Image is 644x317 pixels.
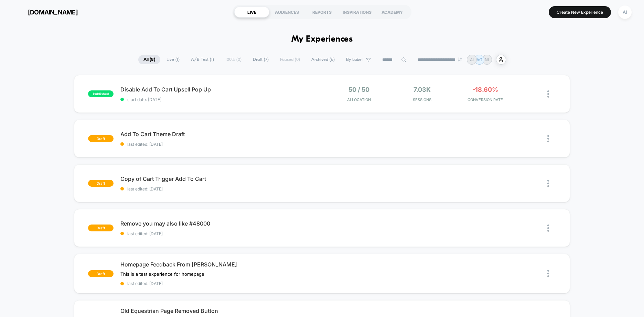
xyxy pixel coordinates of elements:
[472,86,498,93] span: -18.60%
[120,271,204,277] span: This is a test experience for homepage
[120,281,322,286] span: last edited: [DATE]
[10,7,80,18] button: [DOMAIN_NAME]
[120,97,322,102] span: start date: [DATE]
[248,55,274,64] span: Draft ( 7 )
[186,55,219,64] span: A/B Test ( 1 )
[120,86,322,93] span: Disable Add To Cart Upsell Pop Up
[547,135,549,142] img: close
[269,7,304,18] div: AUDIENCES
[348,86,369,93] span: 50 / 50
[120,142,322,147] span: last edited: [DATE]
[549,6,611,18] button: Create New Experience
[28,9,78,16] span: [DOMAIN_NAME]
[470,57,474,62] p: AI
[618,6,632,19] div: AI
[346,57,363,62] span: By Label
[455,97,515,102] span: CONVERSION RATE
[120,220,322,227] span: Remove you may also like #48000
[414,86,431,93] span: 7.03k
[547,270,549,277] img: close
[120,261,322,268] span: Homepage Feedback From [PERSON_NAME]
[88,135,114,142] span: draft
[547,180,549,187] img: close
[88,90,114,97] span: published
[120,186,322,192] span: last edited: [DATE]
[458,57,462,62] img: end
[392,97,452,102] span: Sessions
[485,57,489,62] p: NI
[88,180,114,187] span: draft
[306,55,340,64] span: Archived ( 6 )
[304,7,340,18] div: REPORTS
[234,7,269,18] div: LIVE
[120,231,322,236] span: last edited: [DATE]
[616,5,634,19] button: AI
[547,90,549,98] img: close
[547,225,549,232] img: close
[120,131,322,138] span: Add To Cart Theme Draft
[340,7,375,18] div: INSPIRATIONS
[291,34,353,44] h1: My Experiences
[120,175,322,182] span: Copy of Cart Trigger Add To Cart
[375,7,410,18] div: ACADEMY
[120,307,322,314] span: Old Equestrian Page Removed Button
[476,57,482,62] p: AG
[347,97,371,102] span: Allocation
[161,55,185,64] span: Live ( 1 )
[88,225,114,231] span: draft
[138,55,160,64] span: All ( 8 )
[88,270,114,277] span: draft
